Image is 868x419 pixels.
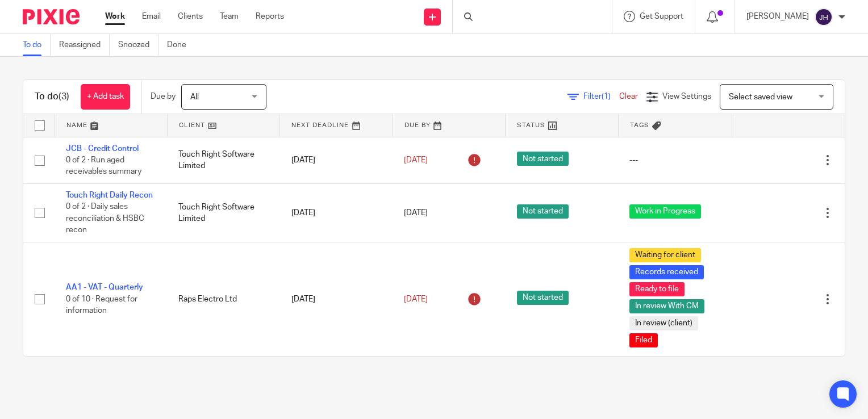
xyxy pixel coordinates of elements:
a: Team [220,11,239,22]
a: Clients [178,11,203,22]
a: AA1 - VAT - Quarterly [66,283,143,291]
span: [DATE] [404,156,428,164]
span: Filter [583,93,619,100]
span: 0 of 10 · Request for information [66,295,137,315]
span: In review (client) [629,316,698,330]
a: Email [142,11,161,22]
span: Not started [517,204,569,219]
h1: To do [35,91,69,103]
span: Select saved view [729,93,792,101]
td: [DATE] [280,137,393,183]
p: Due by [151,91,176,102]
td: Raps Electro Ltd [167,242,279,357]
span: [DATE] [404,295,428,303]
span: (1) [602,93,611,100]
span: Not started [517,291,569,305]
td: [DATE] [280,183,393,242]
span: Waiting for client [629,248,701,262]
span: Tags [630,122,649,128]
a: Done [167,34,195,56]
span: Work in Progress [629,204,701,219]
span: [DATE] [404,209,428,217]
a: JCB - Credit Control [66,145,139,153]
a: Snoozed [118,34,158,56]
img: svg%3E [815,8,833,26]
a: + Add task [81,84,130,110]
a: To do [23,34,51,56]
a: Clear [619,93,638,100]
span: Ready to file [629,282,685,296]
a: Reports [256,11,284,22]
span: In review With CM [629,299,704,313]
img: Pixie [23,9,80,24]
span: Records received [629,265,704,279]
p: [PERSON_NAME] [746,11,809,22]
span: Not started [517,152,569,166]
span: All [190,93,199,101]
a: Touch Right Daily Recon [66,191,153,199]
span: Get Support [640,12,683,20]
span: 0 of 2 · Daily sales reconciliation & HSBC recon [66,203,144,234]
span: 0 of 2 · Run aged receivables summary [66,156,141,176]
span: View Settings [662,93,711,100]
div: --- [629,154,720,166]
span: (3) [59,92,69,101]
span: Filed [629,333,658,347]
td: Touch Right Software Limited [167,137,279,183]
a: Reassigned [59,34,110,56]
td: [DATE] [280,242,393,357]
a: Work [105,11,125,22]
td: Touch Right Software Limited [167,183,279,242]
